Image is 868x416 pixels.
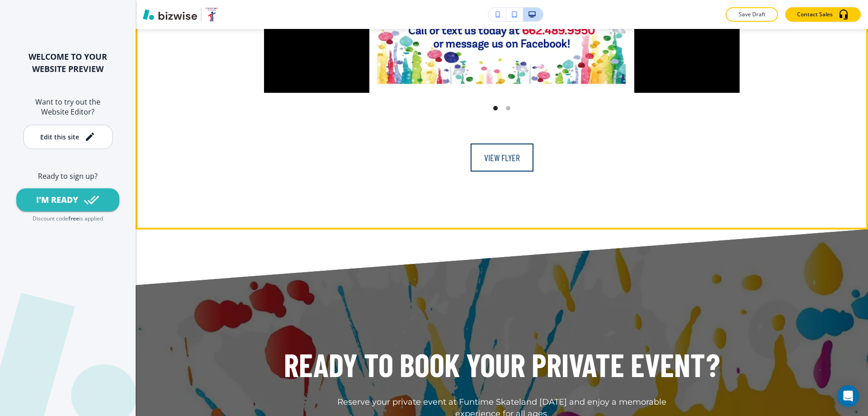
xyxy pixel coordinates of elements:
button: Contact Sales [785,7,861,22]
button: I'M READY [16,188,119,211]
div: Go to slide 2 [502,102,514,115]
p: free [68,215,79,223]
p: is applied [79,215,103,223]
div: I'M READY [36,194,78,206]
div: Go to slide 1 [489,102,502,115]
h1: Ready to Book Your Private Event? [284,344,720,386]
div: Edit this site [40,134,79,140]
button: Edit this site [23,124,113,149]
p: Contact Sales [797,10,833,19]
h6: Ready to sign up? [14,171,121,181]
a: View Flyer [471,143,533,172]
p: Save Draft [737,10,766,19]
img: Your Logo [205,7,218,22]
div: Open Intercom Messenger [837,385,859,407]
h6: Want to try out the Website Editor? [14,97,121,117]
button: Save Draft [726,7,778,22]
h2: WELCOME TO YOUR WEBSITE PREVIEW [14,51,121,75]
img: Bizwise Logo [143,9,197,20]
p: Discount code [33,215,68,223]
